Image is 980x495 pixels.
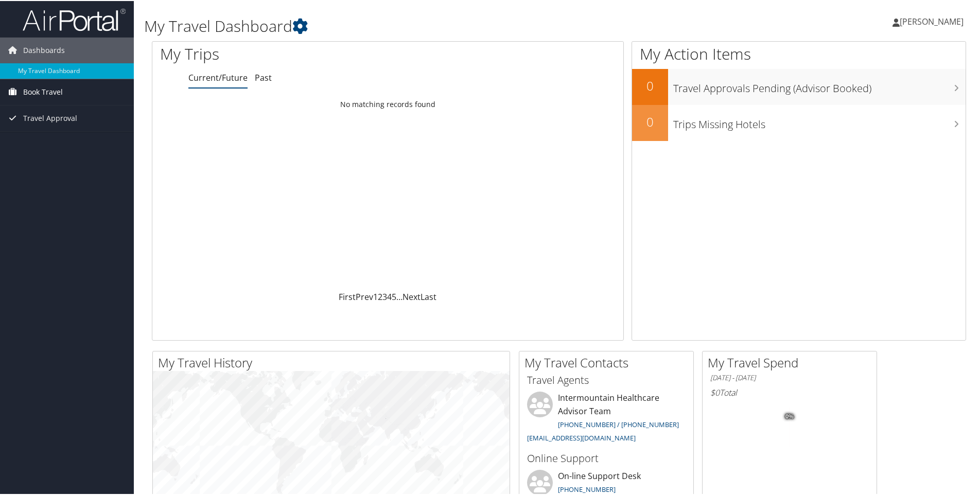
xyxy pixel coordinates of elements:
a: [PERSON_NAME] [892,5,974,36]
a: Next [402,290,421,302]
tspan: 0% [785,413,794,419]
h6: [DATE] - [DATE] [710,372,869,382]
a: [PHONE_NUMBER] [558,484,616,493]
li: Intermountain Healthcare Advisor Team [522,391,691,446]
h3: Online Support [527,450,686,465]
td: No matching records found [152,94,623,113]
h6: Total [710,386,869,397]
a: [PHONE_NUMBER] / [PHONE_NUMBER] [558,419,679,428]
h3: Trips Missing Hotels [673,111,966,131]
a: Last [421,290,436,302]
img: airportal-logo.png [23,7,126,31]
a: First [339,290,356,302]
a: 0Travel Approvals Pending (Advisor Booked) [632,68,966,104]
a: Past [255,71,272,82]
a: [EMAIL_ADDRESS][DOMAIN_NAME] [527,432,636,441]
span: … [396,290,402,302]
h1: My Travel Dashboard [144,14,697,36]
span: [PERSON_NAME] [900,15,964,26]
span: $0 [710,386,720,397]
h1: My Trips [160,42,419,64]
a: 0Trips Missing Hotels [632,104,966,140]
span: Book Travel [23,78,63,104]
h3: Travel Approvals Pending (Advisor Booked) [673,75,966,95]
a: 2 [378,290,382,302]
h2: My Travel History [158,353,510,370]
h3: Travel Agents [527,372,686,386]
h2: My Travel Spend [708,353,877,370]
a: 5 [392,290,396,302]
a: 3 [382,290,387,302]
span: Travel Approval [23,104,77,130]
h2: My Travel Contacts [524,353,693,370]
span: Dashboards [23,37,65,62]
a: Current/Future [188,71,248,82]
h2: 0 [632,76,668,94]
a: Prev [356,290,373,302]
h1: My Action Items [632,42,966,64]
h2: 0 [632,112,668,130]
a: 4 [387,290,392,302]
a: 1 [373,290,378,302]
